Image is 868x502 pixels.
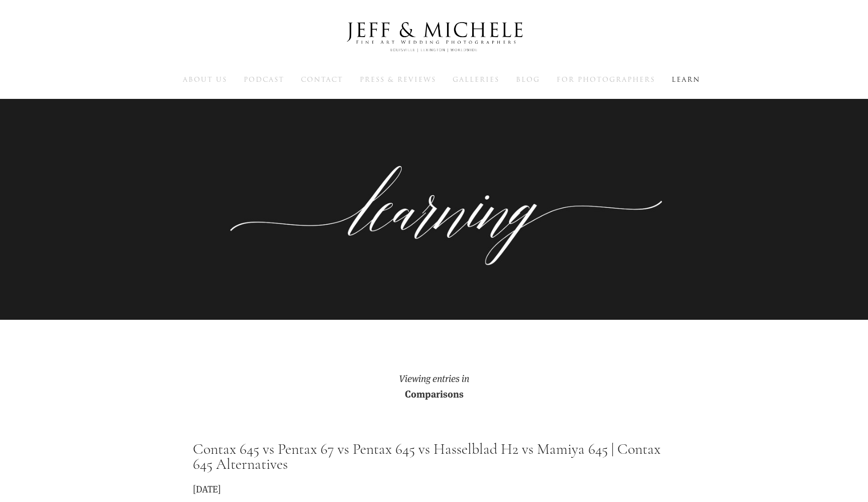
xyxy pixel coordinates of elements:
[516,75,540,84] span: Blog
[360,75,436,84] span: Press & Reviews
[193,482,221,495] time: [DATE]
[233,194,635,240] p: Photography education, SEO education, and professional growth for photographers and business people
[405,387,464,400] strong: Comparisons
[453,75,499,84] span: Galleries
[244,75,284,84] a: Podcast
[516,75,540,84] a: Blog
[399,372,469,385] em: Viewing entries in
[360,75,436,84] a: Press & Reviews
[183,75,227,84] span: About Us
[557,75,655,84] a: For Photographers
[301,75,343,84] span: Contact
[193,440,661,473] a: Contax 645 vs Pentax 67 vs Pentax 645 vs Hasselblad H2 vs Mamiya 645 | Contax 645 Alternatives
[244,75,284,84] span: Podcast
[301,75,343,84] a: Contact
[334,13,534,62] img: Louisville Wedding Photographers - Jeff & Michele Wedding Photographers
[672,75,700,84] a: Learn
[672,75,700,84] span: Learn
[557,75,655,84] span: For Photographers
[183,75,227,84] a: About Us
[453,75,499,84] a: Galleries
